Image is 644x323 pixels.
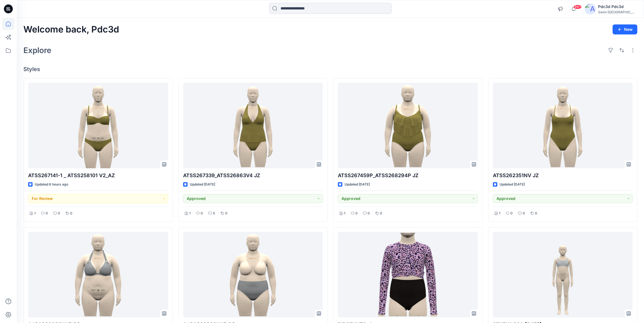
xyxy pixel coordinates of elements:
p: Updated [DATE] [190,182,215,187]
p: Updated [DATE] [500,182,525,187]
p: 0 [510,211,513,216]
p: 1 [34,211,36,216]
a: 87KEY1 GSA 2025.8.7 [493,232,633,317]
p: ATSS262351NV JZ [493,172,633,179]
p: Updated [DATE] [345,182,370,187]
p: 0 [201,211,203,216]
span: 99+ [573,5,582,9]
p: 0 [70,211,72,216]
a: ATSS267339_ATSS26863V4 JZ [183,83,323,168]
h4: Styles [23,66,637,72]
h2: Explore [23,46,51,55]
div: Swim [GEOGRAPHIC_DATA] [598,10,637,14]
p: 0 [46,211,48,216]
p: 1 [189,211,191,216]
p: 0 [355,211,358,216]
a: ATSS267141-1 _ ATSS258101 V2_AZ [28,83,168,168]
p: 0 [368,211,370,216]
p: 0 [523,211,525,216]
p: ATSS267339_ATSS26863V4 JZ [183,172,323,179]
img: avatar [585,3,596,14]
a: ATSS267459P_ATSS268294P JZ [338,83,478,168]
a: AJCAG26800W-T GC [183,232,323,317]
p: 0 [58,211,60,216]
p: 0 [213,211,215,216]
p: 0 [380,211,382,216]
button: New [613,24,637,34]
p: Updated 6 hours ago [35,182,68,187]
p: ATSS267459P_ATSS268294P JZ [338,172,478,179]
p: 0 [225,211,227,216]
p: 1 [344,211,345,216]
div: Pdc3d Pdc3d [598,3,637,10]
a: ATSS262351NV JZ [493,83,633,168]
h2: Welcome back, Pdc3d [23,24,119,35]
p: 0 [535,211,537,216]
a: AJCAG26600W-T GC [28,232,168,317]
p: ATSS267141-1 _ ATSS258101 V2_AZ [28,172,168,179]
a: PID35YXZ9_dt [338,232,478,317]
p: 1 [499,211,500,216]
